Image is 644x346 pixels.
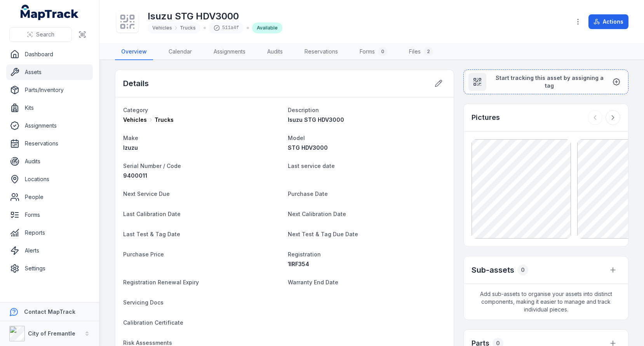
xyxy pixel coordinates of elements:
[288,163,335,169] span: Last service date
[6,154,93,169] a: Audits
[6,207,93,223] a: Forms
[6,82,93,98] a: Parts/Inventory
[152,25,172,31] span: Vehicles
[123,172,147,179] span: 9400011
[378,47,387,56] div: 0
[252,22,282,33] div: Available
[288,107,319,113] span: Description
[36,31,54,38] span: Search
[472,112,500,123] h3: Pictures
[207,44,252,60] a: Assignments
[123,299,164,306] span: Servicing Docs
[123,231,180,237] span: Last Test & Tag Date
[424,47,433,56] div: 2
[288,231,358,237] span: Next Test & Tag Due Date
[6,136,93,151] a: Reservations
[261,44,289,60] a: Audits
[21,5,79,20] a: MapTrack
[148,10,282,22] h1: Isuzu STG HDV3000
[288,279,338,285] span: Warranty End Date
[517,265,528,275] div: 0
[123,251,164,258] span: Purchase Price
[123,211,181,217] span: Last Calibration Date
[162,44,198,60] a: Calendar
[180,25,196,31] span: Trucks
[6,100,93,116] a: Kits
[123,116,147,124] span: Vehicles
[6,47,93,62] a: Dashboard
[403,44,439,60] a: Files2
[6,171,93,187] a: Locations
[28,330,75,337] strong: City of Fremantle
[123,319,183,326] span: Calibration Certificate
[123,78,149,89] h2: Details
[155,116,174,124] span: Trucks
[123,279,199,285] span: Registration Renewal Expiry
[288,190,328,197] span: Purchase Date
[123,144,138,151] span: Izuzu
[288,135,305,141] span: Model
[24,308,75,315] strong: Contact MapTrack
[9,27,72,42] button: Search
[493,74,606,90] span: Start tracking this asset by assigning a tag
[6,118,93,133] a: Assignments
[6,261,93,276] a: Settings
[288,144,328,151] span: STG HDV3000
[6,243,93,258] a: Alerts
[288,261,309,267] span: 1IRF354
[123,135,138,141] span: Make
[463,69,628,94] button: Start tracking this asset by assigning a tag
[288,251,321,258] span: Registration
[123,163,181,169] span: Serial Number / Code
[288,211,346,217] span: Next Calibration Date
[6,225,93,240] a: Reports
[6,64,93,80] a: Assets
[209,22,244,33] div: 511a4f
[123,339,172,346] span: Risk Assessments
[123,107,148,113] span: Category
[115,44,153,60] a: Overview
[123,190,170,197] span: Next Service Due
[6,189,93,205] a: People
[288,116,344,123] span: Isuzu STG HDV3000
[353,44,393,60] a: Forms0
[588,14,628,29] button: Actions
[298,44,344,60] a: Reservations
[464,284,628,320] span: Add sub-assets to organise your assets into distinct components, making it easier to manage and t...
[472,265,514,275] h2: Sub-assets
